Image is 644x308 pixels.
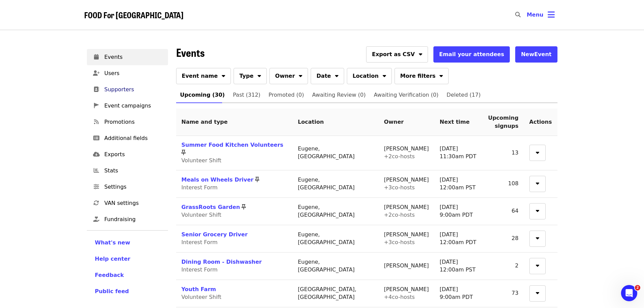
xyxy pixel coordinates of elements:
[182,142,284,148] a: Summer Food Kitchen Volunteers
[488,262,519,270] div: 2
[182,157,221,164] span: Volunteer Shift
[384,293,429,301] div: + 4 co-host s
[95,256,130,262] span: Help center
[176,109,292,136] th: Name and type
[255,176,259,183] i: thumbtack icon
[635,285,640,290] span: 2
[379,225,434,253] td: [PERSON_NAME]
[95,239,130,246] span: What's new
[524,109,557,136] th: Actions
[311,68,344,84] button: Date
[548,10,555,20] i: bars icon
[94,119,99,125] i: rss icon
[182,294,221,300] span: Volunteer Shift
[298,145,373,161] div: Eugene, [GEOGRAPHIC_DATA]
[372,50,415,58] span: Export as CSV
[87,146,168,163] a: Exports
[182,212,221,218] span: Volunteer Shift
[527,11,544,18] span: Menu
[93,151,100,158] i: cloud-download icon
[104,102,163,110] span: Event campaigns
[488,180,519,188] div: 108
[521,7,560,23] button: Toggle account menu
[536,234,539,240] i: sort-down icon
[104,69,163,77] span: Users
[298,176,373,192] div: Eugene, [GEOGRAPHIC_DATA]
[180,90,225,100] span: Upcoming (30)
[222,72,225,78] i: sort-down icon
[434,136,483,170] td: [DATE] 11:30am PDT
[233,90,260,100] span: Past (312)
[94,200,99,206] i: sync icon
[176,68,231,84] button: Event name
[434,198,483,225] td: [DATE] 9:00am PDT
[298,258,373,274] div: Eugene, [GEOGRAPHIC_DATA]
[94,102,99,109] i: pennant icon
[366,46,428,63] button: Export as CSV
[104,118,163,126] span: Promotions
[104,53,163,61] span: Events
[182,286,216,292] a: Youth Farm
[312,90,366,100] span: Awaiting Review (0)
[379,198,434,225] td: [PERSON_NAME]
[439,72,443,78] i: sort-down icon
[87,49,168,65] a: Events
[353,72,379,80] span: Location
[93,216,99,222] i: hand-holding-heart icon
[621,285,637,301] iframe: Intercom live chat
[347,68,392,84] button: Location
[182,259,262,265] a: Dining Room - Dishwasher
[95,287,160,295] a: Public feed
[176,44,205,60] span: Events
[308,87,370,103] a: Awaiting Review (0)
[84,9,184,21] span: FOOD For [GEOGRAPHIC_DATA]
[87,179,168,195] a: Settings
[384,184,429,192] div: + 3 co-host s
[182,149,186,156] i: thumbtack icon
[536,289,539,295] i: sort-down icon
[104,215,163,223] span: Fundraising
[434,225,483,253] td: [DATE] 12:00am PDT
[87,114,168,130] a: Promotions
[94,54,99,60] i: calendar icon
[104,134,163,142] span: Additional fields
[264,87,308,103] a: Promoted (0)
[488,235,519,242] div: 28
[379,170,434,198] td: [PERSON_NAME]
[95,239,160,247] a: What's new
[434,170,483,198] td: [DATE] 12:00am PST
[447,90,481,100] span: Deleted (17)
[104,167,163,175] span: Stats
[234,68,267,84] button: Type
[182,231,248,238] a: Senior Grocery Driver
[419,50,422,56] i: sort-down icon
[515,11,521,18] i: search icon
[488,115,519,129] span: Upcoming signups
[239,72,254,80] span: Type
[87,163,168,179] a: Stats
[298,286,373,301] div: [GEOGRAPHIC_DATA], [GEOGRAPHIC_DATA]
[384,153,429,161] div: + 2 co-host s
[488,207,519,215] div: 64
[268,90,304,100] span: Promoted (0)
[299,72,302,78] i: sort-down icon
[488,149,519,157] div: 13
[94,86,99,93] i: address-book icon
[292,109,379,136] th: Location
[335,72,338,78] i: sort-down icon
[525,7,530,23] input: Search
[536,179,539,186] i: sort-down icon
[275,72,295,80] span: Owner
[269,68,308,84] button: Owner
[434,253,483,280] td: [DATE] 12:00am PST
[298,231,373,246] div: Eugene, [GEOGRAPHIC_DATA]
[316,72,331,80] span: Date
[87,195,168,211] a: VAN settings
[400,72,435,80] span: More filters
[242,204,246,210] i: thumbtack icon
[182,184,218,191] span: Interest Form
[182,266,218,273] span: Interest Form
[488,289,519,297] div: 73
[95,271,124,279] button: Feedback
[298,204,373,219] div: Eugene, [GEOGRAPHIC_DATA]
